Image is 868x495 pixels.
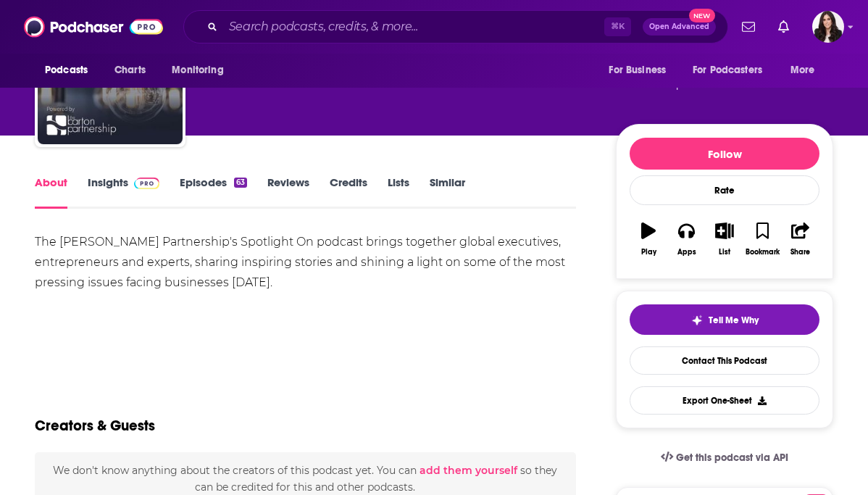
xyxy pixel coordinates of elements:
[736,14,761,39] a: Show notifications dropdown
[689,9,715,22] span: New
[267,175,309,209] a: Reviews
[772,14,795,39] a: Show notifications dropdown
[812,11,844,43] button: Show profile menu
[812,11,844,43] span: Logged in as RebeccaShapiro
[35,175,67,209] a: About
[630,138,819,170] button: Follow
[649,23,709,30] span: Open Advanced
[780,57,833,84] button: open menu
[649,440,800,475] a: Get this podcast via API
[420,465,517,476] button: add them yourself
[643,18,716,36] button: Open AdvancedNew
[709,315,759,326] span: Tell Me Why
[430,175,465,209] a: Similar
[812,11,844,43] img: User Profile
[234,178,247,188] div: 63
[114,60,146,80] span: Charts
[172,60,223,80] span: Monitoring
[630,175,819,205] div: Rate
[693,60,762,80] span: For Podcasters
[746,248,780,257] div: Bookmark
[667,213,705,265] button: Apps
[790,248,810,257] div: Share
[35,417,155,435] h2: Creators & Guests
[598,57,684,84] button: open menu
[782,213,819,265] button: Share
[609,60,666,80] span: For Business
[330,175,367,209] a: Credits
[691,315,703,326] img: tell me why sparkle
[45,60,88,80] span: Podcasts
[719,248,730,257] div: List
[388,175,409,209] a: Lists
[162,57,242,84] button: open menu
[706,213,743,265] button: List
[604,17,631,36] span: ⌘ K
[630,386,819,415] button: Export One-Sheet
[35,57,107,84] button: open menu
[677,248,696,257] div: Apps
[53,464,557,493] span: We don't know anything about the creators of this podcast yet . You can so they can be credited f...
[223,15,604,38] input: Search podcasts, credits, & more...
[105,57,154,84] a: Charts
[183,10,728,43] div: Search podcasts, credits, & more...
[683,57,783,84] button: open menu
[641,248,656,257] div: Play
[88,175,159,209] a: InsightsPodchaser Pro
[180,175,247,209] a: Episodes63
[630,304,819,335] button: tell me why sparkleTell Me Why
[676,452,788,464] span: Get this podcast via API
[630,346,819,375] a: Contact This Podcast
[743,213,781,265] button: Bookmark
[630,213,667,265] button: Play
[24,13,163,41] img: Podchaser - Follow, Share and Rate Podcasts
[35,232,576,293] div: The [PERSON_NAME] Partnership's Spotlight On podcast brings together global executives, entrepren...
[790,60,815,80] span: More
[134,178,159,189] img: Podchaser Pro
